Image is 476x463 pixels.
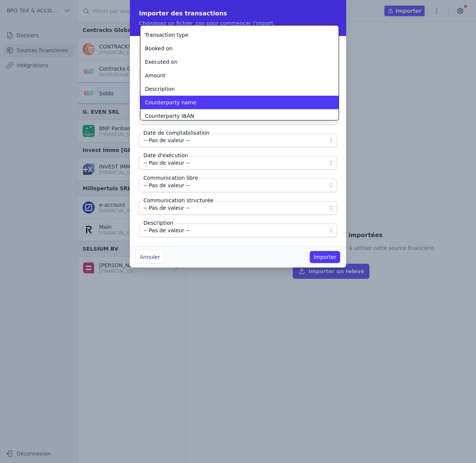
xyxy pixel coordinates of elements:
span: Executed on [145,58,178,66]
span: Amount [145,72,166,79]
span: Description [145,85,175,93]
span: Counterparty name [145,99,196,106]
span: Counterparty IBAN [145,112,194,120]
span: Transaction type [145,31,188,39]
span: Booked on [145,45,173,52]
